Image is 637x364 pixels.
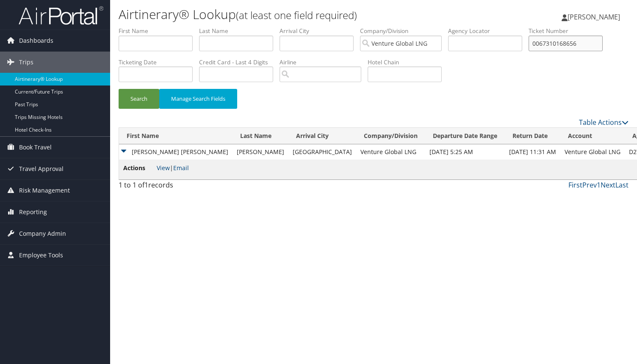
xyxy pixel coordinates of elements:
[233,128,288,144] th: Last Name: activate to sort column ascending
[19,30,53,51] span: Dashboards
[356,144,425,160] td: Venture Global LNG
[579,118,629,127] a: Table Actions
[425,144,505,160] td: [DATE] 5:25 AM
[615,180,629,190] a: Last
[562,4,629,30] a: [PERSON_NAME]
[233,144,288,160] td: [PERSON_NAME]
[144,180,148,190] span: 1
[356,128,425,144] th: Company/Division
[597,180,601,190] a: 1
[582,180,597,190] a: Prev
[157,164,170,172] a: View
[119,58,199,66] label: Ticketing Date
[19,6,103,25] img: airportal-logo.png
[173,164,189,172] a: Email
[568,180,582,190] a: First
[236,8,357,22] small: (at least one field required)
[159,89,237,109] button: Manage Search Fields
[288,128,356,144] th: Arrival City: activate to sort column ascending
[448,27,529,35] label: Agency Locator
[19,180,70,201] span: Risk Management
[288,144,356,160] td: [GEOGRAPHIC_DATA]
[119,27,199,35] label: First Name
[19,201,47,223] span: Reporting
[199,27,280,35] label: Last Name
[601,180,615,190] a: Next
[568,12,620,22] span: [PERSON_NAME]
[360,27,448,35] label: Company/Division
[119,144,233,160] td: [PERSON_NAME] [PERSON_NAME]
[119,6,459,23] h1: Airtinerary® Lookup
[505,128,560,144] th: Return Date: activate to sort column ascending
[280,27,360,35] label: Arrival City
[123,163,155,173] span: Actions
[199,58,280,66] label: Credit Card - Last 4 Digits
[560,144,625,160] td: Venture Global LNG
[119,89,159,109] button: Search
[19,137,52,158] span: Book Travel
[19,245,63,266] span: Employee Tools
[560,128,625,144] th: Account: activate to sort column ascending
[19,52,33,73] span: Trips
[119,128,233,144] th: First Name: activate to sort column ascending
[157,164,189,172] span: |
[280,58,368,66] label: Airline
[425,128,505,144] th: Departure Date Range: activate to sort column ascending
[19,223,66,244] span: Company Admin
[368,58,448,66] label: Hotel Chain
[505,144,560,160] td: [DATE] 11:31 AM
[119,180,237,194] div: 1 to 1 of records
[529,27,609,35] label: Ticket Number
[19,158,64,179] span: Travel Approval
